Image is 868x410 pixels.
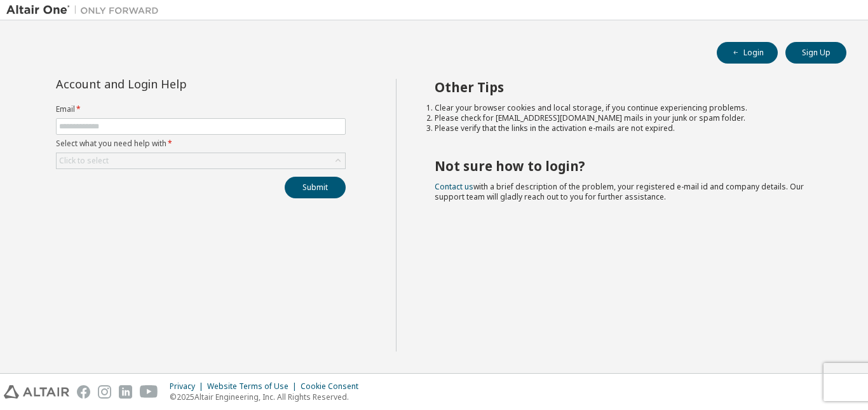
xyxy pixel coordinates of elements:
[56,104,346,114] label: Email
[77,385,90,399] img: facebook.svg
[57,153,345,168] div: Click to select
[98,385,111,399] img: instagram.svg
[207,381,301,392] div: Website Terms of Use
[435,181,804,202] span: with a brief description of the problem, your registered e-mail id and company details. Our suppo...
[435,181,473,192] a: Contact us
[56,139,346,149] label: Select what you need help with
[301,381,366,392] div: Cookie Consent
[6,4,165,17] img: Altair One
[435,113,824,123] li: Please check for [EMAIL_ADDRESS][DOMAIN_NAME] mails in your junk or spam folder.
[435,79,824,95] h2: Other Tips
[140,385,158,399] img: youtube.svg
[170,392,366,402] p: © 2025 Altair Engineering, Inc. All Rights Reserved.
[170,381,207,392] div: Privacy
[435,103,824,113] li: Clear your browser cookies and local storage, if you continue experiencing problems.
[59,156,109,166] div: Click to select
[435,123,824,133] li: Please verify that the links in the activation e-mails are not expired.
[4,385,69,399] img: altair_logo.svg
[285,177,346,198] button: Submit
[785,42,846,64] button: Sign Up
[435,158,824,174] h2: Not sure how to login?
[119,385,132,399] img: linkedin.svg
[717,42,778,64] button: Login
[56,79,288,89] div: Account and Login Help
